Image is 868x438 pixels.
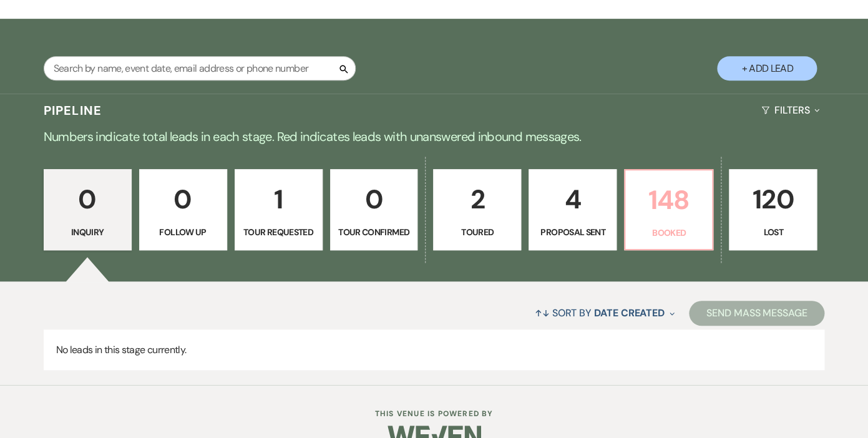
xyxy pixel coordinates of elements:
[689,301,825,326] button: Send Mass Message
[338,225,410,239] p: Tour Confirmed
[139,169,227,250] a: 0Follow Up
[633,226,705,240] p: Booked
[594,306,665,319] span: Date Created
[529,169,617,250] a: 4Proposal Sent
[52,225,124,239] p: Inquiry
[44,329,825,371] p: No leads in this stage currently.
[44,102,102,119] h3: Pipeline
[330,169,418,250] a: 0Tour Confirmed
[338,178,410,220] p: 0
[624,169,713,250] a: 148Booked
[729,169,817,250] a: 120Lost
[147,178,219,220] p: 0
[530,296,680,329] button: Sort By Date Created
[235,169,323,250] a: 1Tour Requested
[52,178,124,220] p: 0
[756,94,824,127] button: Filters
[737,225,809,239] p: Lost
[441,225,513,239] p: Toured
[44,56,356,80] input: Search by name, event date, email address or phone number
[535,306,550,319] span: ↑↓
[441,178,513,220] p: 2
[717,56,817,80] button: + Add Lead
[44,169,132,250] a: 0Inquiry
[243,178,315,220] p: 1
[633,179,705,221] p: 148
[537,178,608,220] p: 4
[737,178,809,220] p: 120
[147,225,219,239] p: Follow Up
[537,225,608,239] p: Proposal Sent
[243,225,315,239] p: Tour Requested
[433,169,521,250] a: 2Toured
